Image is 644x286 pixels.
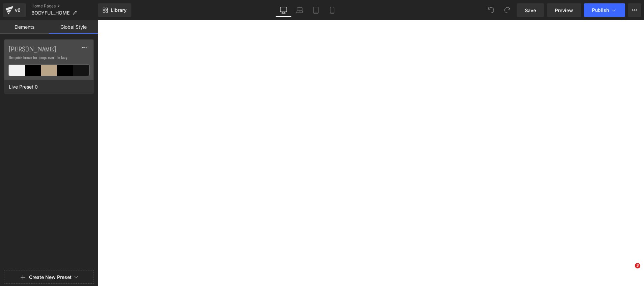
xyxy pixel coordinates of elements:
[621,263,637,279] iframe: Intercom live chat
[3,3,26,17] a: v6
[111,7,127,13] span: Library
[584,3,625,17] button: Publish
[555,7,573,14] span: Preview
[324,3,340,17] a: Mobile
[31,10,70,16] span: BODYFUL_HOME
[547,3,581,17] a: Preview
[525,7,536,14] span: Save
[628,3,641,17] button: More
[501,3,514,17] button: Redo
[484,3,498,17] button: Undo
[31,3,98,9] a: Home Pages
[292,3,308,17] a: Laptop
[7,82,39,91] span: Live Preset 0
[98,3,131,17] a: New Library
[14,6,22,15] div: v6
[29,270,72,284] button: Create New Preset
[8,45,89,53] label: [PERSON_NAME]
[49,20,98,34] a: Global Style
[592,7,609,13] span: Publish
[635,263,640,268] span: 3
[275,3,292,17] a: Desktop
[308,3,324,17] a: Tablet
[8,54,89,61] span: The quick brown fox jumps over the lazy...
